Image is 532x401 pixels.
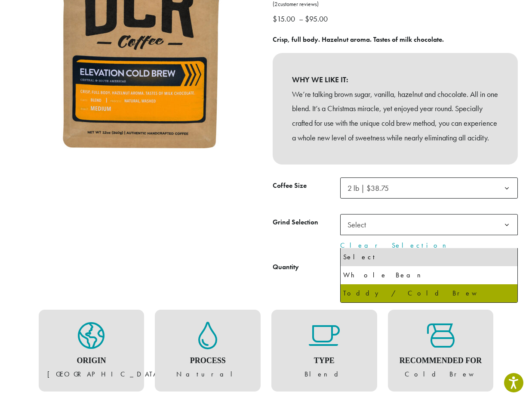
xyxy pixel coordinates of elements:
[280,356,369,366] h4: Type
[273,216,340,229] label: Grind Selection
[273,262,299,272] div: Quantity
[280,322,369,379] figure: Blend
[343,269,515,282] div: Whole Bean
[47,356,136,366] h4: Origin
[163,322,252,379] figure: Natural
[347,183,389,193] span: 2 lb | $38.75
[397,322,485,379] figure: Cold Brew
[340,214,518,235] span: Select
[47,322,136,379] figure: [GEOGRAPHIC_DATA]
[273,35,444,44] b: Crisp, full body. Hazelnut aroma. Tastes of milk chocolate.
[163,356,252,366] h4: Process
[274,0,278,8] span: 2
[273,180,340,192] label: Coffee Size
[299,14,303,24] span: –
[305,14,330,24] bdi: 95.00
[397,356,485,366] h4: Recommended For
[292,87,498,145] p: We’re talking brown sugar, vanilla, hazelnut and chocolate. All in one blend. It’s a Christmas mi...
[343,287,515,300] div: Toddy / Cold Brew
[340,240,518,251] a: Clear Selection
[344,180,397,196] span: 2 lb | $38.75
[341,248,517,266] li: Select
[305,14,309,24] span: $
[273,14,277,24] span: $
[292,72,498,87] b: WHY WE LIKE IT:
[273,14,297,24] bdi: 15.00
[344,216,375,233] span: Select
[340,177,518,199] span: 2 lb | $38.75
